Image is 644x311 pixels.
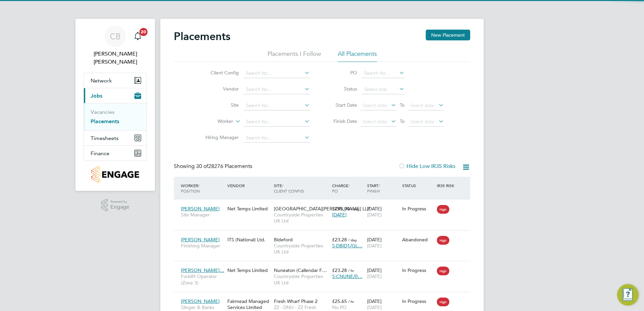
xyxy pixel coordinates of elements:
span: Timesheets [91,135,119,141]
a: Vacancies [91,109,115,115]
div: Start [365,179,400,197]
label: Finish Date [327,118,357,124]
div: In Progress [402,206,434,212]
div: Net Temps Limited [226,202,272,215]
div: Net Temps Limited [226,264,272,277]
span: Finishing Manager [181,243,224,249]
a: CB[PERSON_NAME] [PERSON_NAME] [84,26,147,66]
span: 20 [139,28,148,36]
a: Go to home page [84,166,147,183]
div: In Progress [402,298,434,304]
a: [PERSON_NAME]Site ManagerNet Temps Limited[GEOGRAPHIC_DATA][PERSON_NAME] LLPCountryside Propertie... [179,202,470,208]
div: [DATE] [365,202,400,221]
a: 20 [131,26,144,47]
input: Search for... [244,69,310,78]
nav: Main navigation [75,19,155,191]
span: £23.28 [332,267,347,273]
span: To [398,101,407,109]
button: Timesheets [84,131,147,145]
button: Finance [84,146,147,161]
span: Fresh Wharf Phase 2 [274,298,318,304]
label: Status [327,86,357,92]
span: / day [351,206,360,211]
span: S-DBID1/GL… [332,243,362,249]
span: [DATE] [367,273,382,279]
span: Forklift Operator (Zone 3) [181,273,224,285]
div: Status [400,179,436,192]
input: Search for... [244,133,310,143]
span: Select date [363,118,387,125]
div: Worker [179,179,226,197]
div: [DATE] [365,233,400,252]
span: Site Manager [181,212,224,218]
button: New Placement [426,30,470,40]
div: Showing [174,163,254,170]
img: countryside-properties-logo-retina.png [91,166,139,183]
label: PO [327,70,357,76]
a: [PERSON_NAME]Slinger & Banks Person (Zone 1)Fairmead Managed Services LimitedFresh Wharf Phase 2Z... [179,295,470,300]
span: [GEOGRAPHIC_DATA][PERSON_NAME] LLP [274,206,370,212]
span: High [437,236,449,245]
span: Powered by [110,199,129,205]
span: CB [110,32,121,41]
button: Network [84,73,147,88]
span: [DATE] [332,212,347,218]
label: Hiring Manager [200,134,239,140]
span: Nuneaton (Callendar F… [274,267,327,273]
label: Site [200,102,239,108]
a: [PERSON_NAME]Finishing ManagerITS (National) Ltd.BidefordCountryside Properties UK Ltd£23.28 / da... [179,233,470,239]
a: Powered byEngage [101,199,130,212]
span: / Finish [367,183,380,194]
span: [DATE] [367,304,382,310]
input: Search for... [244,117,310,127]
span: No PO [332,304,347,310]
a: [PERSON_NAME]…Forklift Operator (Zone 3)Net Temps LimitedNuneaton (Callendar F…Countryside Proper... [179,264,470,269]
span: Countryside Properties UK Ltd [274,273,329,285]
div: IR35 Risk [435,179,458,192]
span: / hr [348,299,354,304]
span: Countryside Properties UK Ltd [274,212,329,224]
span: Select date [410,102,434,108]
label: Client Config [200,70,239,76]
h2: Placements [174,30,230,43]
div: [DATE] [365,264,400,283]
span: / day [348,237,357,242]
span: High [437,298,449,306]
span: Jobs [91,93,102,99]
div: Jobs [84,103,147,130]
a: Placements [91,118,119,125]
span: [PERSON_NAME]… [181,267,224,273]
label: Start Date [327,102,357,108]
span: £295.00 [332,206,350,212]
input: Search for... [362,69,405,78]
span: / Client Config [274,183,304,194]
div: Charge [330,179,365,197]
span: To [398,117,407,126]
div: Vendor [226,179,272,192]
span: Network [91,77,112,84]
span: / PO [332,183,350,194]
span: [PERSON_NAME] [181,237,220,243]
label: Hide Low IR35 Risks [398,163,455,170]
div: Site [272,179,330,197]
span: / hr [348,268,354,273]
button: Jobs [84,88,147,103]
span: Engage [110,204,129,210]
div: Abandoned [402,237,434,243]
span: S-CNUNE/0… [332,273,362,279]
input: Search for... [244,101,310,110]
input: Search for... [244,85,310,94]
span: High [437,205,449,214]
li: All Placements [338,50,377,62]
span: [DATE] [367,212,382,218]
span: Bideford [274,237,293,243]
span: 30 of [196,163,208,170]
span: £25.65 [332,298,347,304]
input: Select one [362,85,405,94]
div: In Progress [402,267,434,273]
span: [PERSON_NAME] [181,298,220,304]
span: / Position [181,183,200,194]
div: ITS (National) Ltd. [226,233,272,246]
span: [PERSON_NAME] [181,206,220,212]
li: Placements I Follow [267,50,321,62]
